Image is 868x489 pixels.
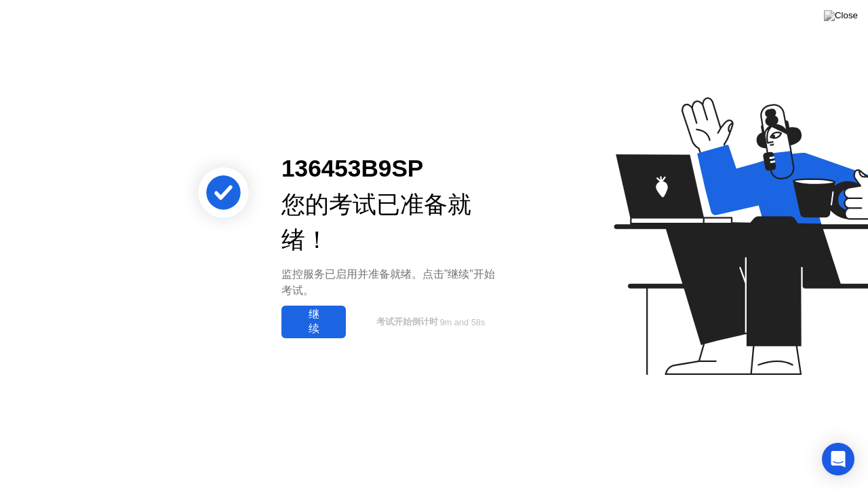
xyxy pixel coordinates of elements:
button: 继续 [281,306,346,338]
div: 136453B9SP [281,151,505,187]
div: 监控服务已启用并准备就绪。点击”继续”开始考试。 [281,266,505,299]
span: 9m and 58s [439,317,485,327]
div: 您的考试已准备就绪！ [281,187,505,259]
div: Open Intercom Messenger [822,443,854,475]
div: 继续 [285,308,342,336]
button: 考试开始倒计时9m and 58s [353,309,505,335]
img: Close [824,10,858,21]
